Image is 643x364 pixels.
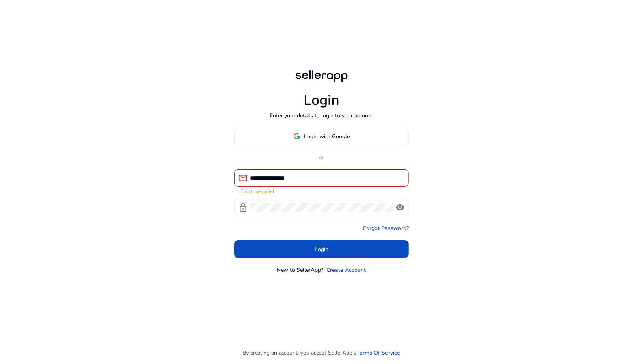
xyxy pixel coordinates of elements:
button: Login [234,240,409,258]
mat-error: Email is [241,187,402,195]
p: New to SellerApp? [277,266,324,274]
span: Login with Google [304,132,350,141]
span: Login [315,245,328,253]
a: Create Account [327,266,366,274]
a: Terms Of Service [357,349,400,357]
h1: Login [304,92,339,109]
img: google-logo.svg [293,133,300,140]
strong: required [257,188,274,195]
p: or [234,153,409,162]
a: Forgot Password? [363,224,409,232]
button: Login with Google [234,128,409,145]
p: Enter your details to login to your account [270,111,373,120]
span: lock [238,203,248,212]
span: visibility [395,203,405,212]
span: mail [238,173,248,183]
